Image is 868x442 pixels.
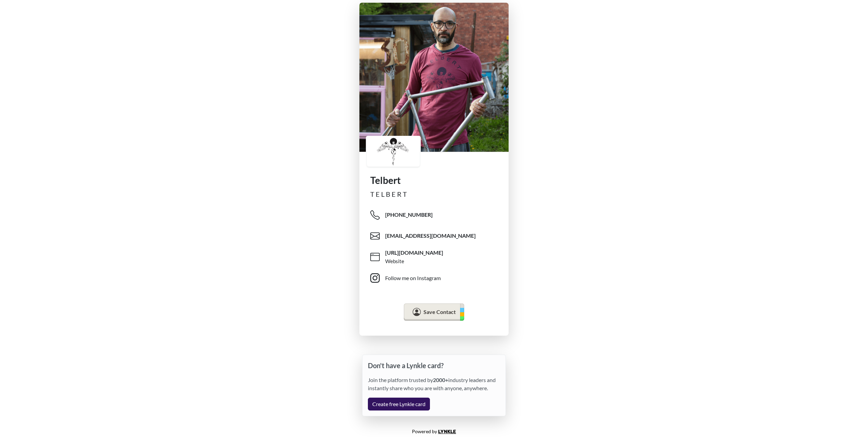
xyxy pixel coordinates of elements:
button: Save Contact [404,303,464,321]
a: [URL][DOMAIN_NAME]Website [370,247,503,268]
a: Follow me on Instagram [370,268,503,289]
strong: 2000+ [433,377,448,383]
a: [PHONE_NUMBER] [370,205,503,226]
a: Create free Lynkle card [368,398,430,411]
span: [URL][DOMAIN_NAME] [385,249,443,256]
p: Don't have a Lynkle card? [368,360,500,371]
img: logo [367,137,420,167]
span: [EMAIL_ADDRESS][DOMAIN_NAME] [385,232,476,239]
a: [EMAIL_ADDRESS][DOMAIN_NAME] [370,226,503,247]
img: profile picture [359,3,509,152]
h1: Telbert [370,175,498,186]
div: Join the platform trusted by industry leaders and instantly share who you are with anyone, anywhere. [368,376,500,398]
div: T E L B E R T [370,189,498,199]
div: Follow me on Instagram [385,274,441,282]
div: Website [385,257,404,265]
small: Powered by [412,428,456,434]
a: Lynkle [438,429,456,435]
span: [PHONE_NUMBER] [385,211,433,218]
span: Save Contact [423,309,456,315]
